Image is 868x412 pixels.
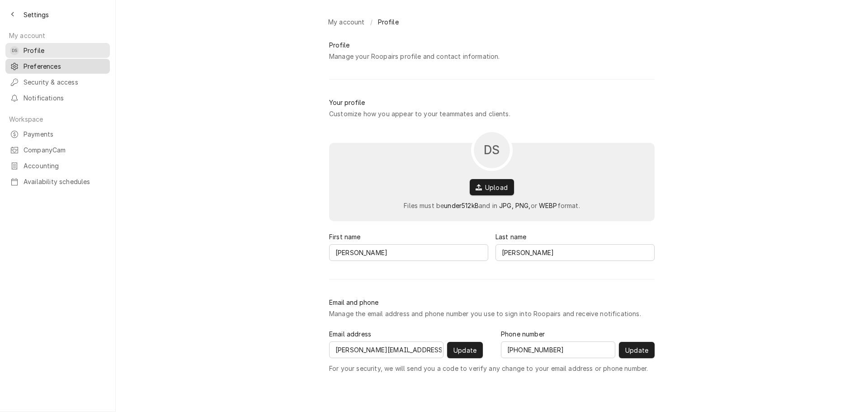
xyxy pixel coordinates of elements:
input: First name [329,244,488,261]
div: Manage your Roopairs profile and contact information. [329,52,500,61]
button: DS [471,129,513,171]
input: Phone number [501,341,615,358]
span: Settings [24,10,49,19]
div: Your profile [329,98,365,107]
span: CompanyCam [24,145,105,155]
a: Preferences [5,59,110,74]
div: Email and phone [329,298,378,307]
span: Profile [378,17,399,27]
div: Files must be and in or format. [404,201,580,210]
span: / [370,17,373,27]
span: WEBP [539,202,557,209]
span: Update [452,346,478,355]
span: Accounting [24,161,105,170]
span: JPG, PNG, [499,202,530,209]
span: Notifications [24,93,105,103]
label: First name [329,232,361,242]
span: Payments [24,129,105,139]
span: Preferences [24,62,105,71]
label: Email address [329,329,371,339]
button: Update [619,342,655,358]
button: Upload [470,179,514,195]
div: Manage the email address and phone number you use to sign into Roopairs and receive notifications. [329,309,641,318]
label: Phone number [501,329,545,339]
span: Update [623,346,650,355]
div: Customize how you appear to your teammates and clients. [329,109,510,118]
span: Security & access [24,77,105,87]
span: Profile [24,46,105,55]
a: Availability schedules [5,174,110,189]
div: David Silvestre's Avatar [10,46,19,55]
a: Payments [5,127,110,142]
span: under 512 kB [444,202,479,209]
div: DS [10,46,19,55]
a: Security & access [5,75,110,90]
a: Profile [374,14,402,29]
a: CompanyCam [5,142,110,157]
a: DSDavid Silvestre's AvatarProfile [5,43,110,58]
span: Upload [483,183,509,192]
button: Update [447,342,483,358]
button: Back to previous page [5,7,20,22]
span: Availability schedules [24,177,105,186]
label: Last name [495,232,526,242]
a: Notifications [5,90,110,105]
input: Email address [329,341,443,358]
a: Accounting [5,158,110,173]
span: For your security, we will send you a code to verify any change to your email address or phone nu... [329,364,648,373]
div: Profile [329,40,349,50]
input: Last name [495,244,655,261]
